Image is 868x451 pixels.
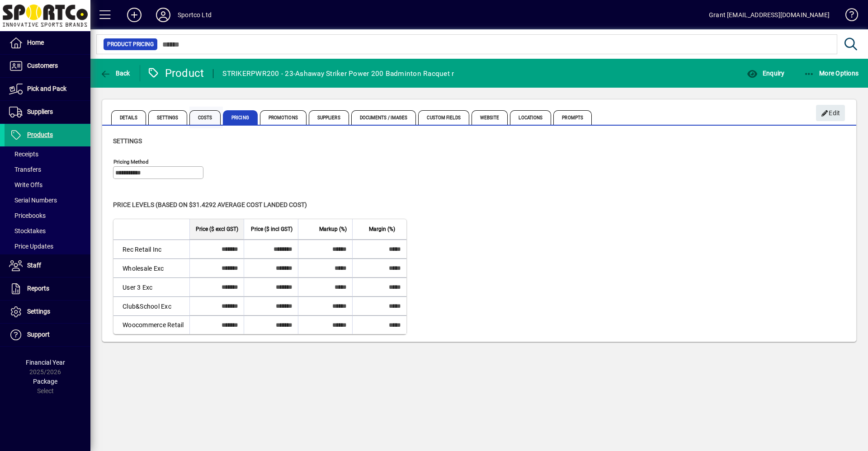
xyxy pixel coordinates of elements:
[196,224,238,234] span: Price ($ excl GST)
[251,224,292,234] span: Price ($ incl GST)
[100,70,130,77] span: Back
[27,108,53,115] span: Suppliers
[113,159,149,165] mat-label: Pricing method
[178,8,212,22] div: Sportco Ltd
[816,105,845,121] button: Edit
[9,212,46,219] span: Pricebooks
[9,243,53,250] span: Price Updates
[90,65,140,81] app-page-header-button: Back
[510,110,551,125] span: Locations
[5,239,90,254] a: Price Updates
[27,131,53,138] span: Products
[98,65,132,81] button: Back
[5,177,90,193] a: Write Offs
[222,66,454,81] div: STRIKERPWR200 - 23-Ashaway Striker Power 200 Badminton Racquet r
[9,150,38,158] span: Receipts
[5,32,90,54] a: Home
[747,70,784,77] span: Enquiry
[802,65,861,81] button: More Options
[418,110,469,125] span: Custom Fields
[120,7,149,23] button: Add
[27,285,49,292] span: Reports
[147,66,204,80] div: Product
[27,39,44,46] span: Home
[9,181,42,188] span: Write Offs
[26,359,65,366] span: Financial Year
[351,110,416,125] span: Documents / Images
[9,197,57,204] span: Serial Numbers
[113,201,307,208] span: Price levels (based on $31.4292 Average cost landed cost)
[5,55,90,77] a: Customers
[5,101,90,123] a: Suppliers
[5,193,90,208] a: Serial Numbers
[260,110,307,125] span: Promotions
[27,262,41,269] span: Staff
[5,208,90,223] a: Pricebooks
[5,277,90,300] a: Reports
[113,296,189,315] td: Club&School Exc
[5,162,90,177] a: Transfers
[5,254,90,277] a: Staff
[148,110,187,125] span: Settings
[223,110,258,125] span: Pricing
[319,224,347,234] span: Markup (%)
[369,224,395,234] span: Margin (%)
[745,65,787,81] button: Enquiry
[804,70,859,77] span: More Options
[27,85,66,92] span: Pick and Pack
[309,110,349,125] span: Suppliers
[5,78,90,100] a: Pick and Pack
[113,277,189,296] td: User 3 Exc
[5,301,90,323] a: Settings
[553,110,592,125] span: Prompts
[27,331,50,338] span: Support
[821,106,840,121] span: Edit
[113,258,189,277] td: Wholesale Exc
[149,7,178,23] button: Profile
[5,324,90,346] a: Support
[27,308,50,315] span: Settings
[5,223,90,239] a: Stocktakes
[27,62,58,69] span: Customers
[107,40,154,49] span: Product Pricing
[839,2,857,31] a: Knowledge Base
[5,146,90,162] a: Receipts
[113,240,189,258] td: Rec Retail Inc
[33,378,57,385] span: Package
[9,166,41,173] span: Transfers
[111,110,146,125] span: Details
[189,110,221,125] span: Costs
[472,110,508,125] span: Website
[113,315,189,334] td: Woocommerce Retail
[9,227,46,235] span: Stocktakes
[113,137,142,145] span: Settings
[709,8,830,22] div: Grant [EMAIL_ADDRESS][DOMAIN_NAME]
